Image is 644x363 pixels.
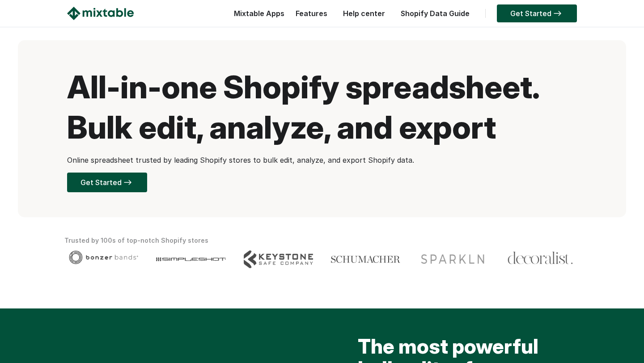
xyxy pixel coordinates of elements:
[67,7,134,20] img: Mixtable logo
[67,155,577,165] p: Online spreadsheet trusted by leading Shopify stores to bulk edit, analyze, and export Shopify data.
[67,173,147,192] a: Get Started
[331,250,400,268] img: Client logo
[418,250,487,268] img: Client logo
[339,9,390,18] a: Help center
[507,250,573,266] img: Client logo
[229,7,284,25] div: Mixtable Apps
[64,235,580,246] div: Trusted by 100s of top-notch Shopify stores
[396,9,474,18] a: Shopify Data Guide
[69,250,138,264] img: Client logo
[67,67,577,148] h1: All-in-one Shopify spreadsheet. Bulk edit, analyze, and export
[291,9,332,18] a: Features
[122,180,134,185] img: arrow-right.svg
[551,11,563,16] img: arrow-right.svg
[156,250,225,268] img: Client logo
[497,4,577,22] a: Get Started
[244,250,313,268] img: Client logo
